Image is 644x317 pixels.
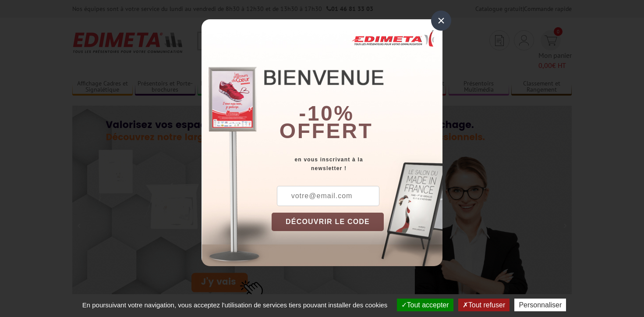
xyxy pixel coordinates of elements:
[514,299,566,311] button: Personnaliser (fenêtre modale)
[277,186,379,206] input: votre@email.com
[397,299,453,311] button: Tout accepter
[272,213,384,231] button: DÉCOUVRIR LE CODE
[299,102,354,125] b: -10%
[431,11,451,31] div: ×
[458,299,510,311] button: Tout refuser
[272,155,442,173] div: en vous inscrivant à la newsletter !
[280,119,373,142] font: offert
[78,301,392,309] span: En poursuivant votre navigation, vous acceptez l'utilisation de services tiers pouvant installer ...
